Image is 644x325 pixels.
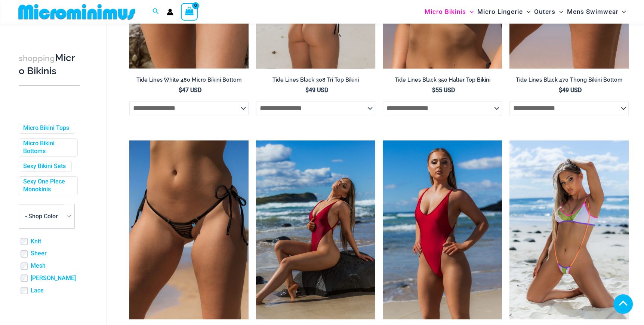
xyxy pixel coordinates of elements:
[152,7,159,16] a: Search icon link
[179,86,182,94] span: $
[129,76,249,86] a: Tide Lines White 480 Micro Bikini Bottom
[432,86,435,94] span: $
[555,2,563,21] span: Menu Toggle
[19,54,55,63] span: shopping
[383,76,502,86] a: Tide Lines Black 350 Halter Top Bikini
[475,2,532,21] a: Micro LingerieMenu ToggleMenu Toggle
[565,2,628,21] a: Mens SwimwearMenu ToggleMenu Toggle
[618,2,626,21] span: Menu Toggle
[19,204,75,229] span: - Shop Color
[477,2,523,21] span: Micro Lingerie
[383,140,502,319] img: Thunder Burnt Red 8931 One piece 04
[559,86,582,94] bdi: 49 USD
[256,76,375,83] h2: Tide Lines Black 308 Tri Top Bikini
[129,76,249,83] h2: Tide Lines White 480 Micro Bikini Bottom
[256,140,375,319] a: Thunder Burnt Red 8931 One piece 10Thunder Orient Blue 8931 One piece 10Thunder Orient Blue 8931 ...
[509,76,629,86] a: Tide Lines Black 470 Thong Bikini Bottom
[179,86,201,94] bdi: 47 USD
[509,140,629,319] a: Reckless Neon Crush Lime Crush 349 Crop Top 4561 Sling 05Reckless Neon Crush Lime Crush 349 Crop ...
[567,2,618,21] span: Mens Swimwear
[31,274,76,282] a: [PERSON_NAME]
[23,124,69,132] a: Micro Bikini Tops
[31,238,41,246] a: Knit
[509,140,629,319] img: Reckless Neon Crush Lime Crush 349 Crop Top 4561 Sling 05
[383,140,502,319] a: Thunder Burnt Red 8931 One piece 04Thunder Burnt Red 8931 One piece 02Thunder Burnt Red 8931 One ...
[256,76,375,86] a: Tide Lines Black 308 Tri Top Bikini
[425,2,466,21] span: Micro Bikinis
[305,86,309,94] span: $
[509,76,629,83] h2: Tide Lines Black 470 Thong Bikini Bottom
[534,2,555,21] span: Outers
[19,52,80,78] h3: Micro Bikinis
[167,9,173,15] a: Account icon link
[532,2,565,21] a: OutersMenu ToggleMenu Toggle
[305,86,328,94] bdi: 49 USD
[256,140,375,319] img: Thunder Burnt Red 8931 One piece 10
[31,250,47,258] a: Sheer
[383,76,502,83] h2: Tide Lines Black 350 Halter Top Bikini
[423,2,475,21] a: Micro BikinisMenu ToggleMenu Toggle
[422,1,629,22] nav: Site Navigation
[15,3,138,20] img: MM SHOP LOGO FLAT
[23,163,66,171] a: Sexy Bikini Sets
[19,204,74,228] span: - Shop Color
[23,140,72,155] a: Micro Bikini Bottoms
[31,287,44,295] a: Lace
[432,86,455,94] bdi: 55 USD
[466,2,474,21] span: Menu Toggle
[25,213,58,220] span: - Shop Color
[181,3,198,20] a: View Shopping Cart, empty
[523,2,530,21] span: Menu Toggle
[23,178,72,194] a: Sexy One Piece Monokinis
[129,140,249,319] a: Tide Lines Black 480 Micro 01Tide Lines Black 480 Micro 02Tide Lines Black 480 Micro 02
[129,140,249,319] img: Tide Lines Black 480 Micro 01
[31,262,46,270] a: Mesh
[559,86,562,94] span: $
